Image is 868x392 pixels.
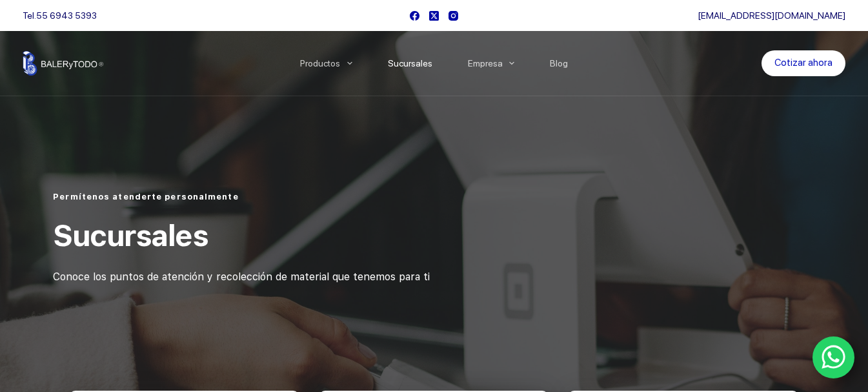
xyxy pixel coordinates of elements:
[410,11,419,21] a: Facebook
[53,271,430,283] span: Conoce los puntos de atención y recolección de material que tenemos para ti
[812,336,855,379] a: WhatsApp
[23,10,97,21] span: Tel.
[23,51,103,76] img: Balerytodo
[449,11,458,21] a: Instagram
[36,10,97,21] a: 55 6943 5393
[53,218,208,253] span: Sucursales
[282,31,586,96] nav: Menu Principal
[53,192,238,201] span: Permítenos atenderte personalmente
[762,50,845,76] a: Cotizar ahora
[429,11,439,21] a: X (Twitter)
[698,10,845,21] a: [EMAIL_ADDRESS][DOMAIN_NAME]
